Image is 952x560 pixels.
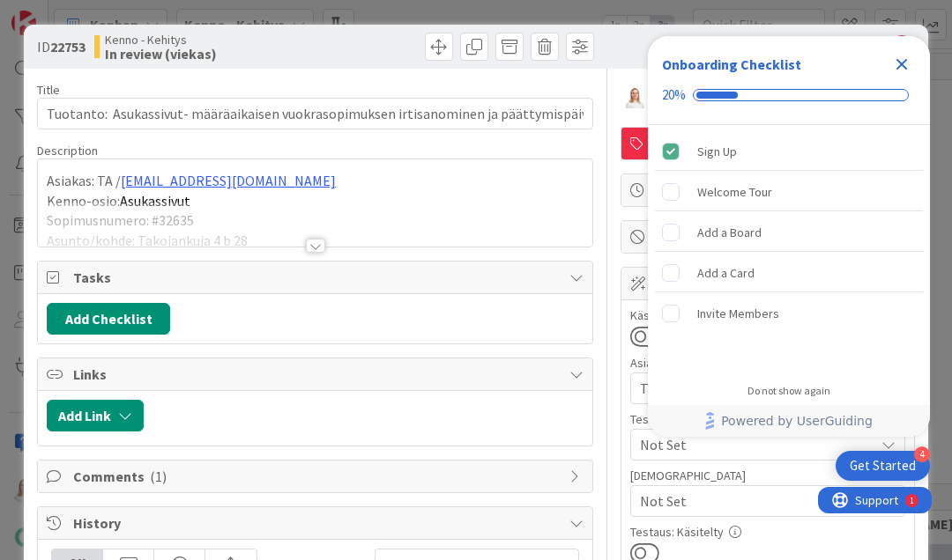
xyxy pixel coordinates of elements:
div: Invite Members [697,303,779,324]
div: Testaus [630,413,905,425]
button: Add Checklist [47,303,170,335]
span: ID [37,36,86,57]
div: Footer [648,405,930,437]
div: Add a Card [697,262,755,284]
div: Open Get Started checklist, remaining modules: 4 [836,451,930,481]
div: Close Checklist [888,50,916,78]
div: Invite Members is incomplete. [655,294,923,333]
div: Add a Board is incomplete. [655,213,923,252]
span: ( 1 ) [150,468,167,485]
img: SL [624,87,645,108]
span: Description [37,143,98,158]
div: 1 [92,7,96,21]
span: Kenno - Kehitys [105,33,217,47]
div: Onboarding Checklist [662,54,801,75]
span: Asukassivut [120,192,190,210]
div: Add a Card is incomplete. [655,254,923,292]
span: Links [73,364,561,385]
span: Not Set [640,434,874,455]
div: Sign Up is complete. [655,132,923,171]
input: type card name here... [37,98,593,129]
div: Welcome Tour is incomplete. [655,173,923,211]
div: Checklist items [648,125,930,372]
div: Add a Board [697,222,762,243]
span: Comments [73,466,561,487]
div: Sign Up [697,141,737,162]
div: 4 [914,446,930,462]
div: Checklist progress: 20% [662,87,916,103]
div: [DEMOGRAPHIC_DATA] [630,469,905,482]
b: 22753 [50,38,86,55]
label: Title [37,82,60,98]
div: Do not show again [747,384,830,398]
a: Powered by UserGuiding [657,405,921,437]
span: Support [37,3,80,24]
span: TA [640,378,874,399]
a: [EMAIL_ADDRESS][DOMAIN_NAME] [121,172,336,189]
div: 20% [662,87,686,103]
p: Kenno-osio: [47,191,584,211]
div: Testaus: Käsitelty [630,526,905,538]
span: Powered by UserGuiding [721,410,873,431]
div: Checklist Container [648,36,930,437]
div: Get Started [850,457,916,475]
span: Not Set [640,490,874,512]
p: Asiakas: TA / [47,171,584,191]
span: History [73,512,561,534]
div: Welcome Tour [697,181,772,203]
b: In review (viekas) [105,47,217,61]
div: Käsitelty suunnittelussa [630,309,905,321]
div: Asiakas [630,357,905,369]
button: Add Link [47,400,144,431]
span: Tasks [73,267,561,288]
